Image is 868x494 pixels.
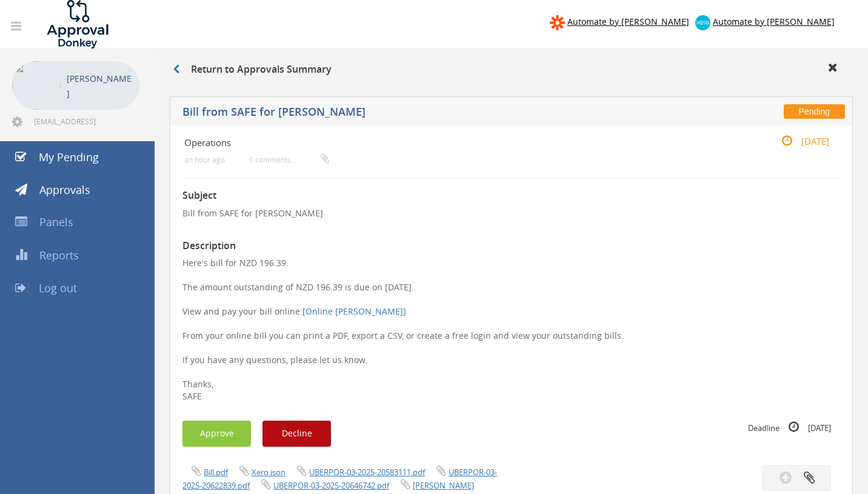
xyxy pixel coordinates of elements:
[695,15,710,30] img: xero-logo.png
[252,467,285,478] a: Xero.json
[173,64,332,75] h3: Return to Approvals Summary
[182,207,840,219] p: Bill from SAFE for [PERSON_NAME]
[182,467,497,491] a: UBERPOR-03-2025-20622839.pdf
[39,150,99,164] span: My Pending
[713,16,835,27] span: Automate by [PERSON_NAME]
[34,116,137,126] span: [EMAIL_ADDRESS][DOMAIN_NAME]
[567,16,689,27] span: Automate by [PERSON_NAME]
[748,421,831,434] small: Deadline [DATE]
[302,305,406,317] a: [Online [PERSON_NAME]]
[182,241,840,252] h3: Description
[182,421,251,447] button: Approve
[184,155,225,164] small: an hour ago
[309,467,425,478] a: UBERPOR-03-2025-20583111.pdf
[182,257,840,402] p: Here's bill for NZD 196.39. The amount outstanding of NZD 196.39 is due on [DATE]. View and pay y...
[273,480,389,491] a: UBERPOR-03-2025-20646742.pdf
[39,182,90,197] span: Approvals
[784,104,845,119] span: Pending
[182,106,645,121] h5: Bill from SAFE for [PERSON_NAME]
[182,190,840,201] h3: Subject
[262,421,331,447] button: Decline
[39,248,79,262] span: Reports
[39,281,77,295] span: Log out
[67,71,133,101] p: [PERSON_NAME]
[249,155,329,164] small: 0 comments...
[550,15,565,30] img: zapier-logomark.png
[184,138,729,148] h4: Operations
[39,215,73,229] span: Panels
[204,467,228,478] a: Bill.pdf
[769,135,829,148] small: [DATE]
